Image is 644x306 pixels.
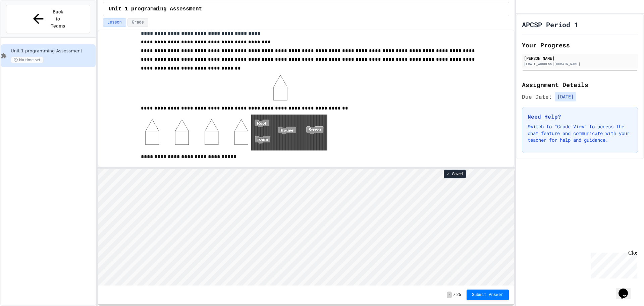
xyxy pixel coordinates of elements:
span: Unit 1 programming Assessment [109,5,202,13]
h3: Need Help? [528,113,632,121]
p: Switch to "Grade View" to access the chat feature and communicate with your teacher for help and ... [528,123,632,143]
iframe: chat widget [616,279,637,299]
span: 25 [457,292,461,298]
span: ✓ [447,171,450,177]
span: Due Date: [522,93,552,101]
iframe: To enrich screen reader interactions, please activate Accessibility in Grammarly extension settings [98,169,514,286]
h2: Assignment Details [522,80,638,89]
span: - [447,292,452,298]
span: Back to Teams [50,8,66,30]
span: [DATE] [555,92,576,101]
h1: APCSP Period 1 [522,20,578,29]
span: Unit 1 programming Assessment [11,48,94,54]
iframe: chat widget [588,250,637,278]
button: Submit Answer [467,290,509,300]
h2: Your Progress [522,40,638,50]
span: Saved [452,171,463,177]
div: [PERSON_NAME] [524,55,636,61]
div: [EMAIL_ADDRESS][DOMAIN_NAME] [524,61,636,67]
button: Lesson [103,18,126,27]
button: Grade [127,18,148,27]
div: Chat with us now!Close [3,3,46,43]
button: Back to Teams [6,5,90,33]
span: / [453,292,455,298]
span: No time set [11,57,44,63]
span: Submit Answer [472,292,503,298]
